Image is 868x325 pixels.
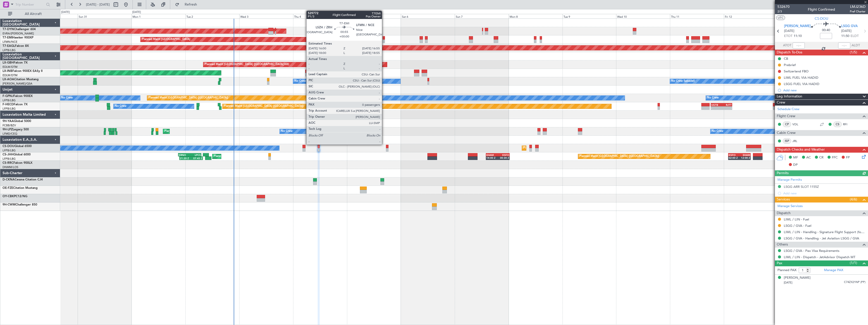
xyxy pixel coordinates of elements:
span: ETOT [784,34,792,39]
label: Planned PAX [777,268,796,273]
div: Planned Maint [GEOGRAPHIC_DATA] [142,36,190,43]
span: FFC [832,155,838,160]
span: LMJ236D [850,4,865,9]
div: 21:20 Z [180,157,191,160]
div: 12:00 Z [740,156,750,159]
div: Mon 8 [509,14,562,18]
div: No Crew [61,94,73,102]
a: F-GPNJFalcon 900EX [3,95,33,98]
span: 11:50 [841,34,849,39]
div: Switzerland FBO [784,69,809,73]
div: No Crew [GEOGRAPHIC_DATA] (Dublin Intl) [294,77,351,85]
div: No Crew [712,128,723,135]
div: LSGG FUEL VIA HADID [784,82,819,86]
span: Others [777,242,788,248]
span: LX-GBH [3,61,14,64]
span: AC [806,155,811,160]
div: - [711,107,721,110]
div: EHAM [486,153,498,156]
span: MF [793,155,798,160]
div: - [722,107,732,110]
a: EVRA/[PERSON_NAME] [3,32,34,35]
span: [DATE] [841,29,852,34]
div: CS [833,121,842,127]
a: LFPB/LBG [3,48,16,52]
span: Cabin Crew [777,130,796,136]
div: Sun 7 [455,14,509,18]
span: 00:40 [822,28,830,33]
div: Thu 11 [670,14,724,18]
span: 9H-LPZ [3,128,13,131]
div: Planned Maint [GEOGRAPHIC_DATA] ([GEOGRAPHIC_DATA] Intl) [205,61,289,68]
a: CS-RRCFalcon 900LX [3,161,32,165]
span: Dispatch To-Dos [777,50,802,55]
div: No Crew Sabadell [671,77,695,85]
span: CS-RRC [3,161,13,165]
div: Sat 6 [401,14,455,18]
div: Planned Maint [GEOGRAPHIC_DATA] ([GEOGRAPHIC_DATA]) [523,144,603,152]
div: KRNO [179,153,190,156]
span: T7-EMI [3,36,12,39]
div: Planned Maint Nice ([GEOGRAPHIC_DATA]) [164,128,221,135]
div: Tue 9 [562,14,616,18]
a: CS-DOUGlobal 6500 [3,145,32,148]
button: UTC [776,15,785,20]
div: [DATE] [61,10,70,14]
a: D-CKNACessna Citation CJ4 [3,178,43,181]
div: Wed 3 [239,14,293,18]
a: Schedule Crew [777,107,799,112]
span: T7-DYN [3,28,14,31]
div: Tue 2 [185,14,239,18]
a: FCBB/BZV [3,124,16,127]
div: No Crew [115,103,126,110]
a: LX-AOACitation Mustang [3,78,39,81]
span: (1/5) [850,50,857,55]
span: [DATE] [784,29,794,34]
span: CS-DOU [815,16,828,21]
a: 9H-CWMChallenger 850 [3,203,37,206]
div: LIML FUEL VIA HADID [784,75,818,80]
div: ISP [783,138,791,144]
a: [PERSON_NAME]/QSA [3,82,32,86]
a: RFI [843,122,854,127]
div: Prebrief [784,63,796,67]
a: LIML / LIN - Dispatch - JetAdvisor Dispatch MT [784,255,855,259]
span: [DATE] [784,281,792,285]
a: T7-EMIHawker 900XP [3,36,33,39]
div: [PERSON_NAME] [784,275,811,280]
span: ALDT [852,43,860,48]
div: UGTB [711,103,721,106]
div: No Crew [348,94,360,102]
span: ELDT [851,34,859,39]
a: CS-JHHGlobal 6000 [3,153,31,156]
a: LFPB/LBG [3,107,16,111]
div: RJTT [722,103,732,106]
span: T7-EAGL [3,45,15,48]
a: LFPB/LBG [3,157,16,161]
span: Leg Information [777,94,802,99]
span: [DATE] - [DATE] [86,2,110,7]
span: 532670 [777,4,790,9]
span: ATOT [783,43,791,48]
span: (1/1) [850,260,857,266]
button: Refresh [173,1,203,9]
div: No Crew [281,128,293,135]
span: F-GPNJ [3,95,13,98]
span: D-CKNA [3,178,15,181]
div: Add new [783,88,865,92]
a: EDLW/DTM [3,73,17,77]
input: Trip Number [15,1,45,8]
a: LFMD/CEQ [3,132,17,136]
a: DNMM/LOS [3,165,18,169]
span: 11:10 [794,34,802,39]
span: LSGG GVA [841,24,858,29]
a: JRL [792,139,804,143]
span: Pax [777,260,782,266]
span: FP [846,155,850,160]
div: 14:00 Z [486,156,498,159]
span: 2/3 [777,9,790,14]
div: Planned Maint [GEOGRAPHIC_DATA] ([GEOGRAPHIC_DATA]) [214,153,293,160]
span: F-HECD [3,103,14,106]
a: LIML / LIN - Fuel [784,217,809,221]
span: Crew [777,100,785,106]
